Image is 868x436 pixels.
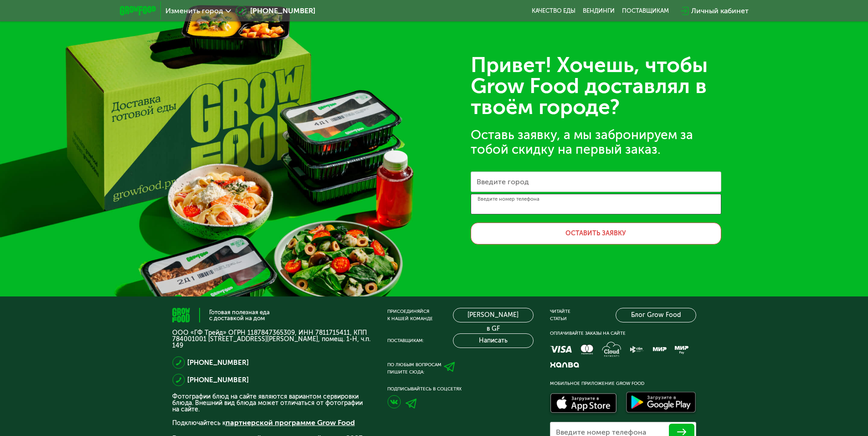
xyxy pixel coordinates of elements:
div: Подписывайтесь в соцсетях [387,385,534,393]
div: Оплачивайте заказы на сайте [550,330,696,337]
a: [PERSON_NAME] в GF [453,308,534,322]
div: поставщикам [622,7,669,15]
div: Привет! Хочешь, чтобы Grow Food доставлял в твоём городе? [471,55,721,118]
a: Качество еды [532,7,575,15]
a: Вендинги [583,7,615,15]
p: Фотографии блюд на сайте являются вариантом сервировки блюда. Внешний вид блюда может отличаться ... [172,394,371,413]
span: Изменить город [165,7,223,15]
div: Читайте статьи [550,308,570,322]
p: ООО «ГФ Трейд» ОГРН 1187847365309, ИНН 7811715411, КПП 784001001 [STREET_ADDRESS][PERSON_NAME], п... [172,330,371,349]
div: Присоединяйся к нашей команде [387,308,433,322]
div: Оставь заявку, а мы забронируем за тобой скидку на первый заказ. [471,128,721,157]
label: Введите номер телефона [478,197,539,202]
p: Подключайтесь к [172,417,371,428]
img: Доступно в Google Play [624,390,699,416]
div: Поставщикам: [387,337,424,344]
a: [PHONE_NUMBER] [187,357,249,368]
a: [PHONE_NUMBER] [187,374,249,385]
a: [PHONE_NUMBER] [236,5,315,16]
button: Оставить заявку [471,223,721,244]
label: Введите город [477,179,529,184]
button: Написать [453,333,534,348]
div: Личный кабинет [691,5,749,16]
a: Блог Grow Food [616,308,696,322]
div: Готовая полезная еда с доставкой на дом [209,309,270,321]
div: Мобильное приложение Grow Food [550,380,696,387]
a: партнерской программе Grow Food [226,418,355,427]
label: Введите номер телефона [556,430,646,435]
div: По любым вопросам пишите сюда: [387,361,442,376]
